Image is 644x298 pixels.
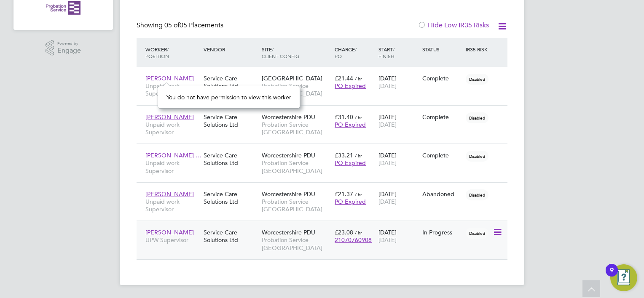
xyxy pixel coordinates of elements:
[262,46,299,59] span: / Client Config
[262,113,315,121] span: Worcestershire PDU
[145,113,194,121] span: [PERSON_NAME]
[422,229,462,236] div: In Progress
[610,264,637,291] button: Open Resource Center, 9 new notifications
[335,152,353,159] span: £33.21
[335,190,353,198] span: £21.37
[262,74,322,82] span: [GEOGRAPHIC_DATA]
[378,159,397,167] span: [DATE]
[376,186,420,210] div: [DATE]
[201,109,260,133] div: Service Care Solutions Ltd
[145,46,169,59] span: / Position
[201,42,260,57] div: Vendor
[201,224,260,248] div: Service Care Solutions Ltd
[145,229,194,236] span: [PERSON_NAME]
[201,70,260,94] div: Service Care Solutions Ltd
[335,74,353,82] span: £21.44
[335,82,366,90] span: PO Expired
[376,224,420,248] div: [DATE]
[378,82,397,90] span: [DATE]
[355,152,362,159] span: / hr
[420,42,464,57] div: Status
[355,75,362,82] span: / hr
[466,189,488,200] span: Disabled
[164,21,180,29] span: 05 of
[610,270,614,281] div: 9
[378,46,394,59] span: / Finish
[143,186,507,193] a: [PERSON_NAME]Unpaid work SupervisorService Care Solutions LtdWorcestershire PDUProbation Service ...
[376,109,420,133] div: [DATE]
[137,21,225,30] div: Showing
[378,198,397,205] span: [DATE]
[46,1,80,15] img: probationservice-logo-retina.png
[262,159,330,174] span: Probation Service [GEOGRAPHIC_DATA]
[145,159,199,174] span: Unpaid work Supervisor
[145,198,199,213] span: Unpaid work Supervisor
[422,152,462,159] div: Complete
[422,190,462,198] div: Abandoned
[262,152,315,159] span: Worcestershire PDU
[262,82,330,97] span: Probation Service [GEOGRAPHIC_DATA]
[335,46,357,59] span: / PO
[466,112,488,123] span: Disabled
[335,236,372,244] span: 21070760908
[262,121,330,136] span: Probation Service [GEOGRAPHIC_DATA]
[262,229,315,236] span: Worcestershire PDU
[143,70,507,77] a: [PERSON_NAME]Unpaid work SupervisorService Care Solutions Ltd[GEOGRAPHIC_DATA]Probation Service [...
[201,186,260,210] div: Service Care Solutions Ltd
[466,228,488,239] span: Disabled
[355,191,362,197] span: / hr
[422,74,462,82] div: Complete
[355,114,362,120] span: / hr
[335,121,366,128] span: PO Expired
[166,93,291,101] div: You do not have permission to view this worker
[422,113,462,121] div: Complete
[466,74,488,85] span: Disabled
[260,42,333,64] div: Site
[262,198,330,213] span: Probation Service [GEOGRAPHIC_DATA]
[24,1,103,15] a: Go to home page
[46,40,81,56] a: Powered byEngage
[262,190,315,198] span: Worcestershire PDU
[376,42,420,64] div: Start
[145,190,194,198] span: [PERSON_NAME]
[335,229,353,236] span: £23.08
[145,236,199,244] span: UPW Supervisor
[201,147,260,171] div: Service Care Solutions Ltd
[333,42,376,64] div: Charge
[335,198,366,205] span: PO Expired
[466,151,488,162] span: Disabled
[143,147,507,154] a: [PERSON_NAME]-…Unpaid work SupervisorService Care Solutions LtdWorcestershire PDUProbation Servic...
[262,236,330,251] span: Probation Service [GEOGRAPHIC_DATA]
[335,113,353,121] span: £31.40
[57,40,81,47] span: Powered by
[376,70,420,94] div: [DATE]
[164,21,223,29] span: 05 Placements
[143,42,201,64] div: Worker
[464,42,493,57] div: IR35 Risk
[378,121,397,128] span: [DATE]
[378,236,397,244] span: [DATE]
[335,159,366,167] span: PO Expired
[57,47,81,54] span: Engage
[355,229,362,236] span: / hr
[145,74,194,82] span: [PERSON_NAME]
[145,121,199,136] span: Unpaid work Supervisor
[143,224,507,231] a: [PERSON_NAME]UPW SupervisorService Care Solutions LtdWorcestershire PDUProbation Service [GEOGRAP...
[145,82,199,97] span: Unpaid work Supervisor
[143,109,507,116] a: [PERSON_NAME]Unpaid work SupervisorService Care Solutions LtdWorcestershire PDUProbation Service ...
[418,21,489,29] label: Hide Low IR35 Risks
[376,147,420,171] div: [DATE]
[145,152,201,159] span: [PERSON_NAME]-…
